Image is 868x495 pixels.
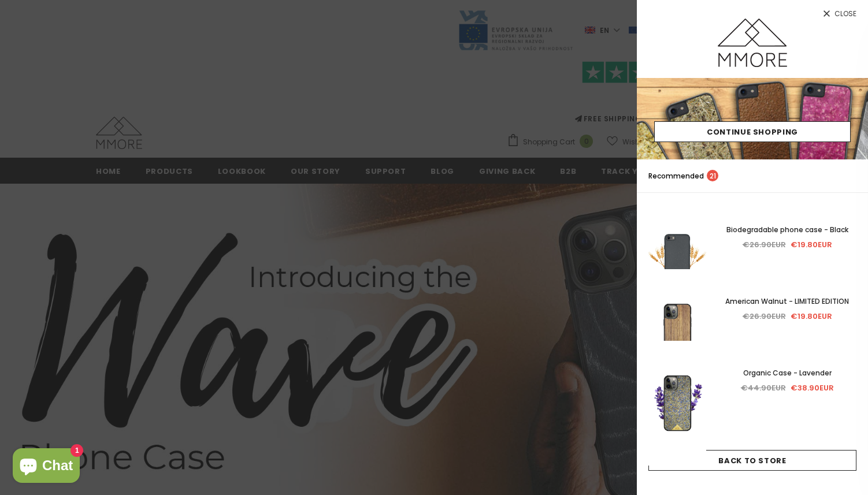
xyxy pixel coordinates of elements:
span: Close [834,10,856,17]
span: 21 [707,170,718,181]
span: Organic Case - Lavender [743,368,832,378]
span: €19.80EUR [791,311,832,322]
span: €26.90EUR [743,239,786,250]
span: American Walnut - LIMITED EDITION [725,296,849,306]
span: €26.90EUR [743,311,786,322]
a: Biodegradable phone case - Black [718,224,856,236]
a: Back To Store [648,450,856,471]
p: Recommended [648,170,718,182]
span: €38.90EUR [791,382,834,393]
span: €44.90EUR [741,382,786,393]
span: €19.80EUR [791,239,832,250]
a: Continue Shopping [654,121,851,142]
inbox-online-store-chat: Shopify online store chat [9,448,83,486]
a: American Walnut - LIMITED EDITION [718,295,856,308]
a: search [845,170,856,182]
a: Organic Case - Lavender [718,367,856,379]
span: Biodegradable phone case - Black [726,225,848,235]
